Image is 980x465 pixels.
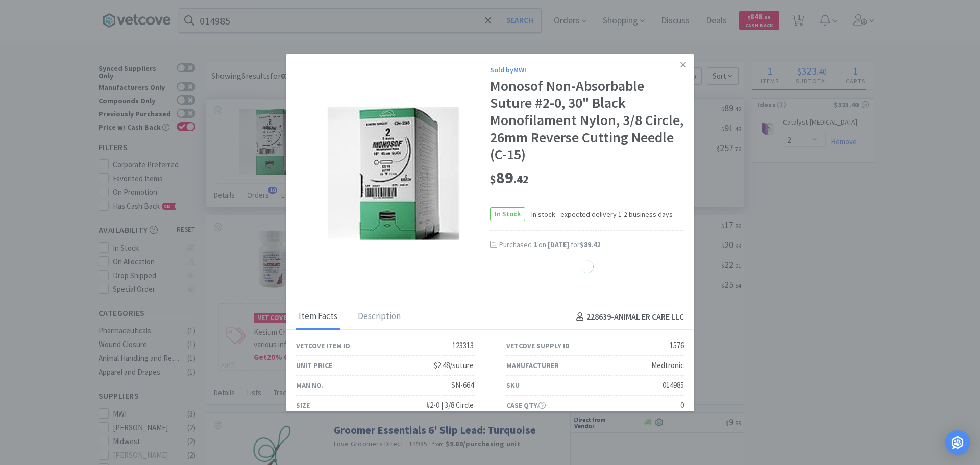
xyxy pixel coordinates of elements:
[296,380,324,391] div: Man No.
[490,78,684,163] div: Monosof Non-Absorbable Suture #2-0, 30" Black Monofilament Nylon, 3/8 Circle, 26mm Reverse Cuttin...
[945,430,970,455] div: Open Intercom Messenger
[670,339,684,352] div: 1576
[506,340,570,351] div: Vetcove Supply ID
[651,359,684,372] div: Medtronic
[296,400,310,411] div: Size
[506,380,520,391] div: SKU
[327,107,459,240] img: 799cf6e8ed3e481c9b11249bfb03c94e_1576.png
[452,339,474,352] div: 123313
[506,360,559,371] div: Manufacturer
[296,360,332,371] div: Unit Price
[296,340,350,351] div: Vetcove Item ID
[434,359,474,372] div: $2.48/suture
[355,304,403,330] div: Description
[680,399,684,411] div: 0
[499,240,684,250] div: Purchased on for
[490,172,496,186] span: $
[490,64,684,76] div: Sold by MWI
[491,208,525,221] span: In Stock
[548,240,569,249] span: [DATE]
[451,379,474,391] div: SN-664
[490,167,529,188] span: 89
[426,399,474,411] div: #2-0 | 3/8 Circle
[513,172,529,186] span: . 42
[663,379,684,391] div: 014985
[525,209,673,220] span: In stock - expected delivery 1-2 business days
[580,240,600,249] span: $89.42
[296,304,340,330] div: Item Facts
[572,310,684,324] h4: 228639 - ANIMAL ER CARE LLC
[533,240,537,249] span: 1
[506,400,546,411] div: Case Qty.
